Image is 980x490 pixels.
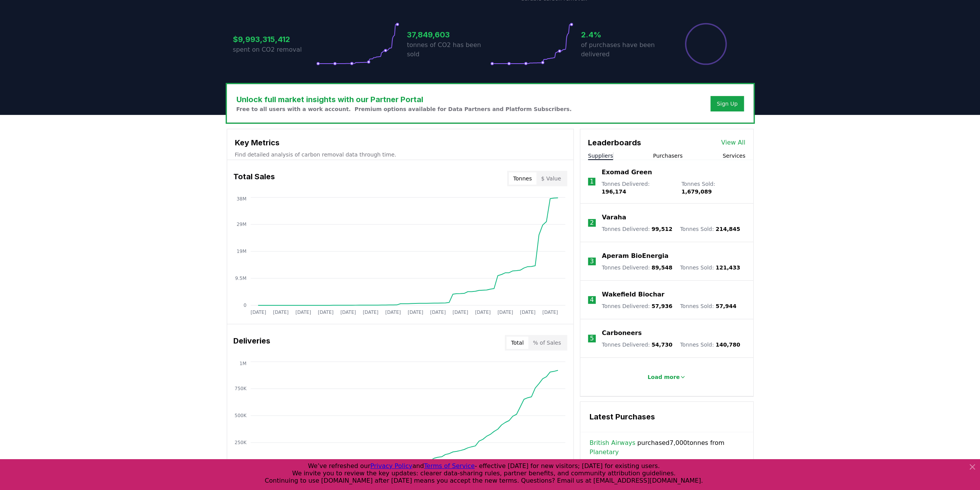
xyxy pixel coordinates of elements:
a: Planetary [590,448,619,457]
button: Services [722,152,745,160]
tspan: [DATE] [363,310,379,315]
tspan: [DATE] [475,310,491,315]
tspan: [DATE] [542,310,558,315]
button: % of Sales [528,337,566,349]
span: 89,548 [652,264,672,271]
a: Aperam BioEnergia [602,251,668,261]
button: Purchasers [653,152,683,160]
tspan: [DATE] [430,310,446,315]
span: 214,845 [715,226,740,232]
a: British Airways [590,438,635,448]
a: Wakefield Biochar [602,290,664,299]
p: Tonnes Delivered : [602,225,672,233]
a: Sign Up [717,100,737,108]
tspan: [DATE] [520,310,536,315]
tspan: [DATE] [452,310,468,315]
p: 1 [590,177,593,186]
h3: Total Sales [233,171,275,186]
div: Percentage of sales delivered [684,22,727,66]
p: of purchases have been delivered [581,40,664,59]
button: Tonnes [509,172,536,185]
h3: Leaderboards [588,137,641,148]
tspan: 19M [236,249,246,254]
tspan: [DATE] [250,310,266,315]
span: 1,679,089 [681,189,712,195]
p: 2 [590,218,594,227]
span: 196,174 [601,189,626,195]
button: $ Value [536,172,566,185]
tspan: 0 [243,303,246,308]
p: Load more [647,373,680,381]
p: 4 [590,295,594,305]
h3: Latest Purchases [590,411,744,423]
h3: 2.4% [581,29,664,40]
p: Free to all users with a work account. Premium options available for Data Partners and Platform S... [236,105,572,113]
tspan: [DATE] [273,310,288,315]
span: 121,433 [715,264,740,271]
span: 54,730 [652,342,672,348]
tspan: 250K [235,440,247,445]
tspan: 500K [235,413,247,418]
p: Tonnes Sold : [680,302,736,310]
p: Find detailed analysis of carbon removal data through time. [235,151,566,158]
button: Sign Up [710,96,744,111]
p: 5 [590,334,594,343]
p: Tonnes Sold : [681,180,745,195]
p: Tonnes Delivered : [602,302,672,310]
tspan: [DATE] [498,310,513,315]
a: Varaha [602,213,626,222]
p: Tonnes Delivered : [601,180,673,195]
button: Load more [641,369,692,385]
tspan: [DATE] [385,310,401,315]
tspan: [DATE] [340,310,356,315]
tspan: 9.5M [235,276,246,281]
span: purchased 7,000 tonnes from [590,438,744,457]
button: Suppliers [588,152,613,160]
a: Carboneers [602,328,642,338]
h3: 37,849,603 [407,29,490,40]
p: Tonnes Sold : [680,225,740,233]
h3: $9,993,315,412 [233,34,316,45]
tspan: 750K [235,386,247,391]
span: 57,944 [715,303,736,309]
p: tonnes of CO2 has been sold [407,40,490,59]
tspan: [DATE] [318,310,333,315]
tspan: 1M [239,360,246,366]
tspan: [DATE] [295,310,311,315]
tspan: [DATE] [407,310,423,315]
p: Tonnes Sold : [680,264,740,271]
tspan: 38M [236,196,246,202]
tspan: 29M [236,222,246,227]
span: 57,936 [652,303,672,309]
p: Tonnes Delivered : [602,341,672,349]
span: 99,512 [652,226,672,232]
span: 140,780 [715,342,740,348]
p: Tonnes Sold : [680,341,740,349]
a: Exomad Green [601,168,652,177]
h3: Key Metrics [235,137,566,148]
button: Total [506,337,528,349]
h3: Deliveries [233,335,270,350]
p: 3 [590,257,594,266]
p: Tonnes Delivered : [602,264,672,271]
h3: Unlock full market insights with our Partner Portal [236,94,572,105]
a: View All [721,138,745,147]
p: spent on CO2 removal [233,45,316,54]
